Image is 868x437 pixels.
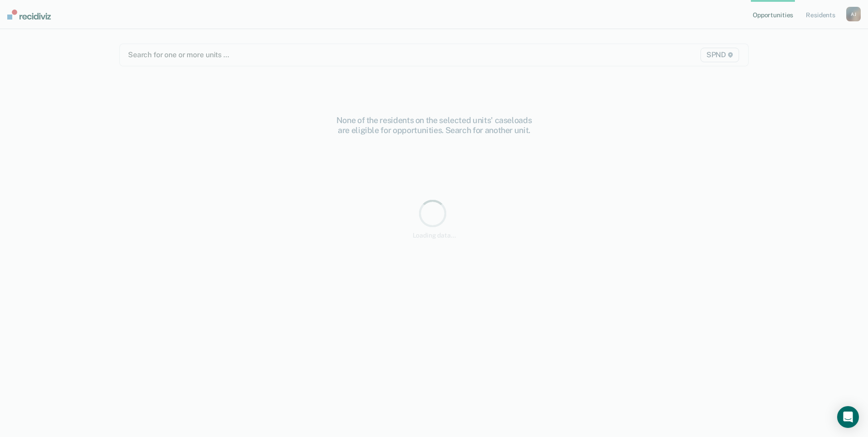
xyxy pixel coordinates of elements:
[846,7,861,21] div: A J
[846,7,861,21] button: AJ
[700,48,739,62] span: SPND
[7,10,51,20] img: Recidiviz
[837,406,859,428] div: Open Intercom Messenger
[289,115,579,135] div: None of the residents on the selected units' caseloads are eligible for opportunities. Search for...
